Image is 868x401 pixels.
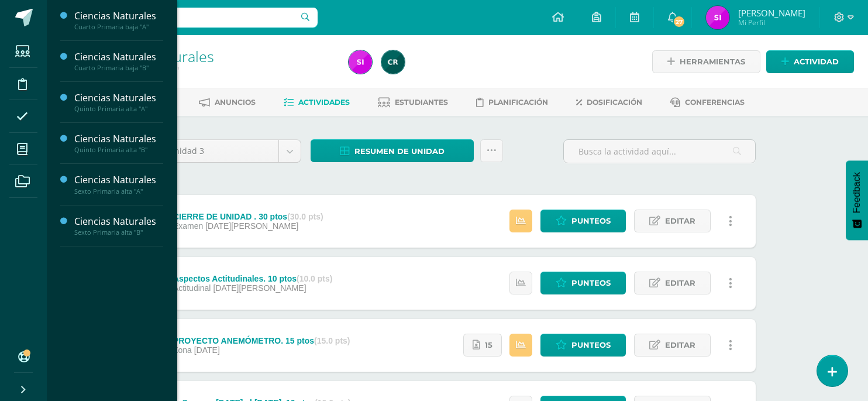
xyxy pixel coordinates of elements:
[488,98,548,107] span: Planificación
[540,272,626,294] a: Punteos
[665,210,695,232] span: Editar
[564,140,755,163] input: Busca la actividad aquí...
[74,23,163,31] div: Cuarto Primaria baja "A"
[74,105,163,113] div: Quinto Primaria alta "A"
[571,334,611,356] span: Punteos
[571,210,611,232] span: Punteos
[766,50,854,73] a: Actividad
[794,51,839,73] span: Actividad
[74,50,163,64] div: Ciencias Naturales
[74,215,163,237] a: Ciencias NaturalesSexto Primaria alta "B"
[74,132,163,154] a: Ciencias NaturalesQuinto Primaria alta "B"
[74,9,163,31] a: Ciencias NaturalesCuarto Primaria baja "A"
[74,215,163,228] div: Ciencias Naturales
[173,221,203,231] span: Examen
[74,228,163,237] div: Sexto Primaria alta "B"
[540,210,626,232] a: Punteos
[74,173,163,187] div: Ciencias Naturales
[540,334,626,357] a: Punteos
[74,132,163,146] div: Ciencias Naturales
[685,98,745,107] span: Conferencias
[852,172,862,213] span: Feedback
[587,98,642,107] span: Dosificación
[476,93,548,112] a: Planificación
[314,336,350,345] strong: (15.0 pts)
[91,48,335,64] h1: Ciencias Naturales
[571,272,611,294] span: Punteos
[738,7,805,19] span: [PERSON_NAME]
[297,274,332,283] strong: (10.0 pts)
[287,212,323,221] strong: (30.0 pts)
[173,345,192,355] span: Zona
[485,334,492,356] span: 15
[74,64,163,72] div: Cuarto Primaria baja "B"
[74,50,163,72] a: Ciencias NaturalesCuarto Primaria baja "B"
[673,15,686,28] span: 27
[284,93,350,112] a: Actividades
[463,334,502,357] a: 15
[173,212,323,221] div: CIERRE DE UNIDAD . 30 ptos
[74,91,163,113] a: Ciencias NaturalesQuinto Primaria alta "A"
[74,187,163,196] div: Sexto Primaria alta "A"
[846,160,868,240] button: Feedback - Mostrar encuesta
[173,336,350,345] div: PROYECTO ANEMÓMETRO. 15 ptos
[349,50,372,74] img: d8b40b524f0719143e6a1b062ddc517a.png
[680,51,745,73] span: Herramientas
[199,93,256,112] a: Anuncios
[74,9,163,23] div: Ciencias Naturales
[74,146,163,154] div: Quinto Primaria alta "B"
[670,93,745,112] a: Conferencias
[74,91,163,105] div: Ciencias Naturales
[652,50,760,73] a: Herramientas
[160,140,301,162] a: Unidad 3
[576,93,642,112] a: Dosificación
[91,64,335,76] div: Sexto Primaria alta 'A'
[381,50,405,74] img: 19436fc6d9716341a8510cf58c6830a2.png
[54,8,318,28] input: Busca un usuario...
[395,98,448,107] span: Estudiantes
[205,221,298,231] span: [DATE][PERSON_NAME]
[215,98,256,107] span: Anuncios
[213,283,306,293] span: [DATE][PERSON_NAME]
[311,139,474,162] a: Resumen de unidad
[665,334,695,356] span: Editar
[298,98,350,107] span: Actividades
[378,93,448,112] a: Estudiantes
[173,283,211,293] span: Actitudinal
[665,272,695,294] span: Editar
[173,274,333,283] div: Aspectos Actitudinales. 10 ptos
[354,140,445,162] span: Resumen de unidad
[706,6,729,29] img: d8b40b524f0719143e6a1b062ddc517a.png
[194,345,220,355] span: [DATE]
[738,18,805,28] span: Mi Perfil
[74,173,163,195] a: Ciencias NaturalesSexto Primaria alta "A"
[168,140,270,162] span: Unidad 3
